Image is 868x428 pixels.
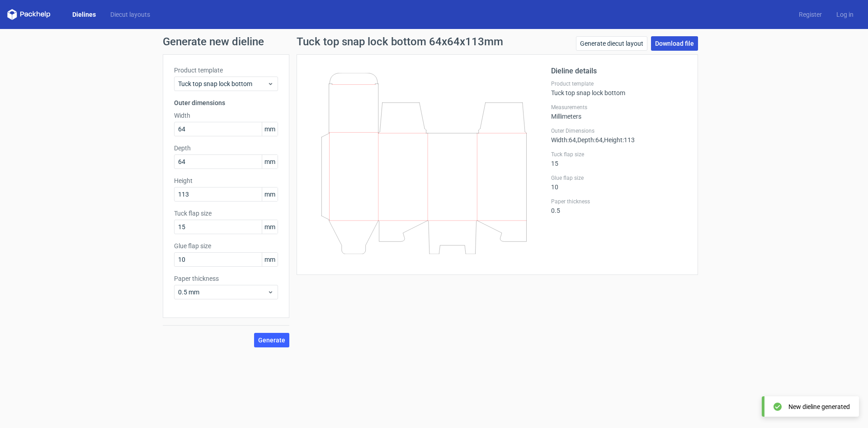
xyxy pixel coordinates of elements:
[551,80,687,96] div: Tuck top snap lock bottom
[262,155,278,168] span: mm
[258,337,285,343] span: Generate
[551,66,687,77] h2: Dieline details
[551,104,687,111] label: Measurements
[174,144,278,153] label: Depth
[551,80,687,87] label: Product template
[551,151,687,158] label: Tuck flap size
[65,10,103,19] a: Dielines
[262,188,278,201] span: mm
[178,79,267,88] span: Tuck top snap lock bottom
[551,127,687,135] label: Outer Dimensions
[262,220,278,234] span: mm
[576,136,603,144] span: , Depth : 64
[829,10,861,19] a: Log in
[262,253,278,266] span: mm
[603,136,635,144] span: , Height : 113
[103,10,157,19] a: Diecut layouts
[651,36,698,51] a: Download file
[174,66,278,75] label: Product template
[788,402,850,411] div: New dieline generated
[254,333,289,347] button: Generate
[551,198,687,214] div: 0.5
[174,176,278,185] label: Height
[551,198,687,205] label: Paper thickness
[576,36,647,51] a: Generate diecut layout
[174,98,278,107] h3: Outer dimensions
[551,136,576,144] span: Width : 64
[551,174,687,182] label: Glue flap size
[551,174,687,191] div: 10
[551,151,687,167] div: 15
[551,104,687,120] div: Millimeters
[163,36,705,47] h1: Generate new dieline
[297,36,503,47] h1: Tuck top snap lock bottom 64x64x113mm
[792,10,829,19] a: Register
[174,209,278,218] label: Tuck flap size
[178,288,267,297] span: 0.5 mm
[174,241,278,250] label: Glue flap size
[174,111,278,120] label: Width
[174,274,278,283] label: Paper thickness
[262,122,278,136] span: mm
